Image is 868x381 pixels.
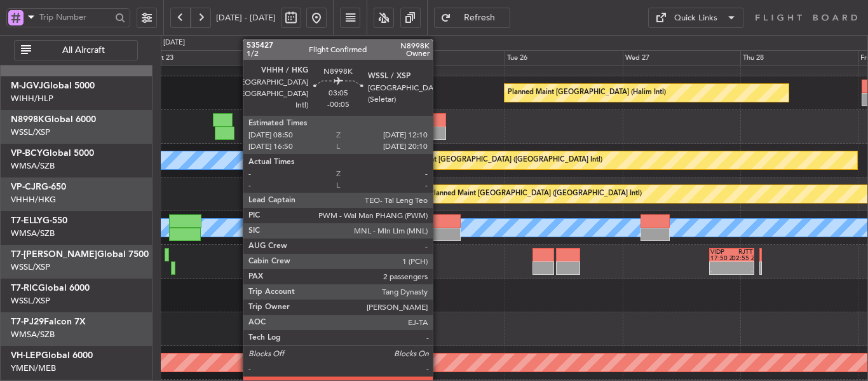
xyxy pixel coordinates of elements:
span: VP-CJR [11,183,41,191]
div: Planned Maint [GEOGRAPHIC_DATA] ([GEOGRAPHIC_DATA] Intl) [390,151,602,170]
button: All Aircraft [14,40,138,60]
div: Wed 27 [623,50,740,66]
a: M-JGVJGlobal 5000 [11,81,95,90]
a: WMSA/SZB [11,160,55,172]
span: VH-LEP [11,351,41,360]
a: YMEN/MEB [11,363,56,374]
div: - [732,268,753,275]
span: Refresh [454,13,506,22]
div: Sat 23 [151,50,269,66]
div: 02:55 Z [732,255,753,261]
a: VP-BCYGlobal 5000 [11,149,94,158]
div: Quick Links [674,12,717,25]
a: T7-RICGlobal 6000 [11,284,90,293]
span: N8998K [11,115,44,124]
span: VP-BCY [11,149,43,158]
span: T7-PJ29 [11,317,44,326]
div: - [710,268,731,275]
button: Refresh [434,8,510,28]
div: RJTT [732,249,753,255]
input: Trip Number [39,8,111,27]
span: T7-[PERSON_NAME] [11,250,97,259]
div: VIDP [710,249,731,255]
a: N8998KGlobal 6000 [11,115,96,124]
a: WSSL/XSP [11,295,50,307]
span: T7-ELLY [11,216,43,225]
button: Quick Links [648,8,743,28]
span: All Aircraft [34,46,133,55]
div: Planned Maint [GEOGRAPHIC_DATA] ([GEOGRAPHIC_DATA] Intl) [430,184,642,204]
div: Sun 24 [269,50,386,66]
a: WSSL/XSP [11,261,50,273]
div: [DATE] [163,38,185,48]
a: T7-ELLYG-550 [11,216,67,225]
span: M-JGVJ [11,81,43,90]
div: 17:50 Z [710,255,731,261]
a: VP-CJRG-650 [11,183,66,191]
a: VHHH/HKG [11,194,56,205]
a: WMSA/SZB [11,228,55,239]
span: [DATE] - [DATE] [216,12,276,24]
div: Tue 26 [505,50,622,66]
a: T7-[PERSON_NAME]Global 7500 [11,250,149,259]
div: Mon 25 [387,50,505,66]
a: WMSA/SZB [11,329,55,340]
div: Thu 28 [740,50,858,66]
span: T7-RIC [11,284,38,293]
a: T7-PJ29Falcon 7X [11,317,86,326]
a: WIHH/HLP [11,93,53,104]
div: Planned Maint [GEOGRAPHIC_DATA] (Halim Intl) [508,83,666,102]
a: WSSL/XSP [11,127,50,138]
a: VH-LEPGlobal 6000 [11,351,93,360]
